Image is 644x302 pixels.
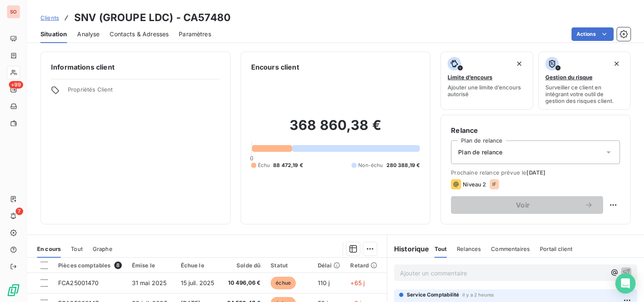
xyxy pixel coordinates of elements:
span: Propriétés Client [68,86,220,98]
div: Échue le [181,262,215,269]
span: 31 mai 2025 [132,279,167,286]
span: Service Comptabilité [407,291,459,299]
span: Graphe [93,245,113,252]
span: Situation [40,30,67,38]
h6: Historique [387,244,429,254]
div: Retard [350,262,377,269]
div: SO [7,5,20,19]
span: +99 [9,81,23,89]
span: 10 496,06 € [224,279,260,287]
span: Prochaine relance prévue le [451,169,620,176]
span: Tout [435,245,447,252]
h2: 368 860,38 € [251,117,420,142]
span: Voir [461,202,585,208]
button: Voir [451,196,603,214]
button: Gestion du risqueSurveiller ce client en intégrant votre outil de gestion des risques client. [538,51,631,110]
span: Portail client [540,245,572,252]
span: +65 j [350,279,365,286]
span: Plan de relance [458,148,502,156]
span: Limite d’encours [448,74,492,81]
span: Relances [457,245,481,252]
span: Niveau 2 [463,181,486,188]
span: Surveiller ce client en intégrant votre outil de gestion des risques client. [545,84,623,104]
h3: SNV (GROUPE LDC) - CA57480 [74,10,231,25]
span: 8 [114,262,122,269]
div: Open Intercom Messenger [615,273,636,294]
span: Tout [71,245,83,252]
span: Commentaires [491,245,530,252]
span: FCA25001470 [58,279,99,286]
span: il y a 2 heures [462,292,494,297]
h6: Relance [451,125,620,135]
div: Solde dû [224,262,260,269]
a: Clients [40,13,59,22]
span: Clients [40,14,59,21]
button: Limite d’encoursAjouter une limite d’encours autorisé [440,51,533,110]
h6: Encours client [251,62,299,72]
span: Contacts & Adresses [110,30,169,38]
span: 7 [16,208,23,215]
span: IF [492,182,496,187]
span: 110 j [318,279,330,286]
div: Délai [318,262,341,269]
img: Logo LeanPay [7,283,20,297]
div: Statut [271,262,307,269]
span: 15 juil. 2025 [181,279,215,286]
h6: Informations client [51,62,220,72]
span: [DATE] [526,169,545,176]
span: Paramètres [179,30,211,38]
span: Non-échu [358,162,383,169]
span: Gestion du risque [545,74,593,81]
span: Ajouter une limite d’encours autorisé [448,84,526,97]
span: 0 [250,155,253,162]
span: En cours [37,245,61,252]
span: échue [271,277,296,289]
span: Analyse [77,30,99,38]
button: Actions [572,27,614,41]
span: Échu [258,162,270,169]
span: 88 472,19 € [273,162,303,169]
div: Émise le [132,262,171,269]
span: 280 388,19 € [386,162,420,169]
div: Pièces comptables [58,262,122,269]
